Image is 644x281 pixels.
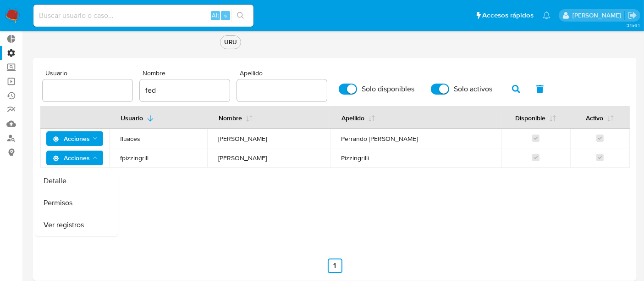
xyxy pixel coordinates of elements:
span: 3.156.1 [627,22,639,29]
a: Notificaciones [543,11,550,19]
a: Salir [627,11,637,20]
span: Accesos rápidos [482,11,534,20]
span: s [224,11,227,20]
button: search-icon [231,9,250,22]
input: Buscar usuario o caso... [33,10,253,22]
p: alan.sanchez@mercadolibre.com [572,11,624,20]
span: Alt [212,11,219,20]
